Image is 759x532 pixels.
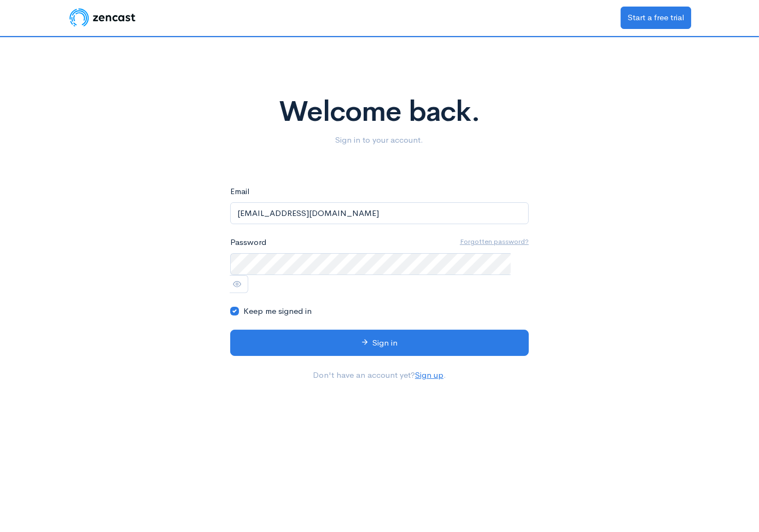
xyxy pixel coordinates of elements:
[68,7,137,28] img: ZenCast Logo
[230,236,266,249] label: Password
[230,202,529,225] input: name@example.com
[230,369,529,382] p: Don't have an account yet? .
[621,7,691,29] a: Start a free trial
[230,185,249,198] label: Email
[243,305,312,318] label: Keep me signed in
[230,330,529,356] button: Sign in
[74,96,685,127] h1: Welcome back.
[415,370,443,380] a: Sign up
[460,237,529,246] u: Forgotten password?
[74,134,685,147] p: Sign in to your account.
[460,236,529,247] a: Forgotten password?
